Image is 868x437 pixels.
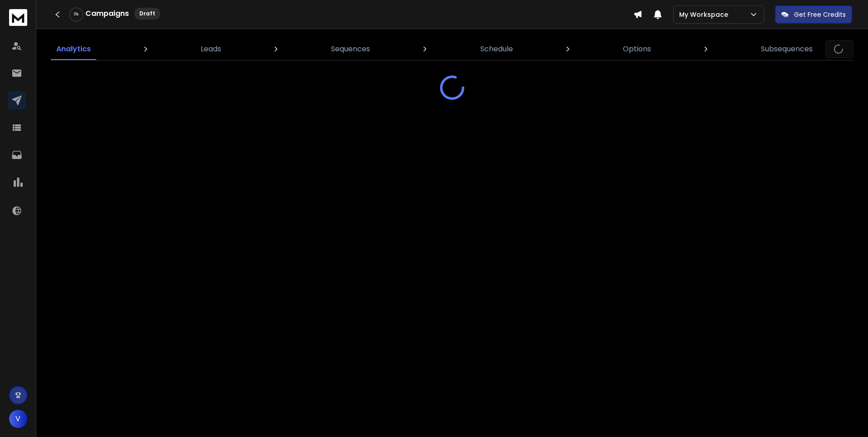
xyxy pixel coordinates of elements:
[755,38,818,60] a: Subsequences
[679,10,732,19] p: My Workspace
[325,38,375,60] a: Sequences
[134,8,160,20] div: Draft
[623,44,651,55] p: Options
[331,44,370,55] p: Sequences
[51,38,96,60] a: Analytics
[475,38,518,60] a: Schedule
[56,44,91,55] p: Analytics
[201,44,221,55] p: Leads
[9,9,27,26] img: logo
[761,44,813,55] p: Subsequences
[480,44,513,55] p: Schedule
[775,5,852,24] button: Get Free Credits
[794,10,846,19] p: Get Free Credits
[85,8,129,19] h1: Campaigns
[74,12,79,17] p: 0 %
[195,38,227,60] a: Leads
[9,410,27,428] button: V
[617,38,656,60] a: Options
